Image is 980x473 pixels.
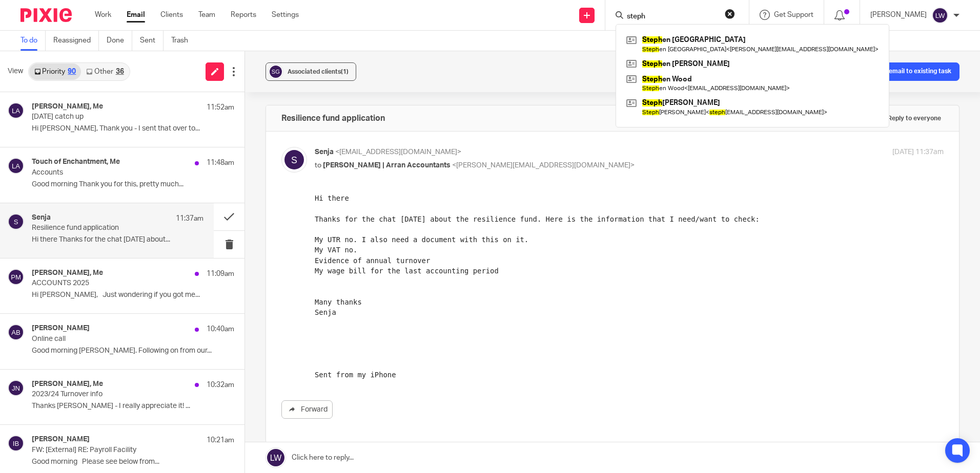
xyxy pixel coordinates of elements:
[266,62,356,81] button: Associated clients(1)
[32,435,90,444] h4: [PERSON_NAME]
[32,269,103,277] h4: [PERSON_NAME], Me
[8,213,24,230] img: svg%3E
[626,12,718,21] input: Search
[341,69,349,75] span: (1)
[107,31,132,51] a: Done
[281,147,307,173] img: svg%3E
[315,148,334,156] span: Senja
[8,102,24,119] img: svg%3E
[32,235,203,244] p: Hi there Thanks for the chat [DATE] about...
[32,224,169,232] p: Resilience fund application
[207,269,234,279] p: 11:09am
[160,10,183,20] a: Clients
[207,158,234,168] p: 11:48am
[21,8,72,22] img: Pixie
[268,64,283,79] img: svg%3E
[281,113,385,123] h4: Resilience fund application
[892,147,944,158] p: [DATE] 11:37am
[32,113,194,121] p: [DATE] catch up
[207,380,234,390] p: 10:32am
[32,180,234,189] p: Good morning Thank you for this, pretty much...
[871,111,944,126] label: Reply to everyone
[32,124,234,133] p: Hi [PERSON_NAME], Thank you - I sent that over to...
[127,10,145,20] a: Email
[452,162,635,169] span: <[PERSON_NAME][EMAIL_ADDRESS][DOMAIN_NAME]>
[725,9,735,19] button: Clear
[932,7,948,24] img: svg%3E
[95,10,111,20] a: Work
[857,62,959,81] button: Add email to existing task
[21,31,46,51] a: To do
[774,11,813,18] span: Get Support
[32,213,51,222] h4: Senja
[32,458,234,466] p: Good morning Please see below from...
[32,335,194,343] p: Online call
[68,68,76,75] div: 90
[32,347,234,355] p: Good morning [PERSON_NAME]. Following on from our...
[32,402,234,411] p: Thanks [PERSON_NAME] - I really appreciate it! ...
[207,102,234,113] p: 11:52am
[198,10,215,20] a: Team
[281,400,333,419] a: Forward
[32,102,103,111] h4: [PERSON_NAME], Me
[8,66,23,77] span: View
[32,390,194,399] p: 2023/24 Turnover info
[32,158,120,166] h4: Touch of Enchantment, Me
[207,324,234,334] p: 10:40am
[335,148,461,156] span: <[EMAIL_ADDRESS][DOMAIN_NAME]>
[32,380,103,389] h4: [PERSON_NAME], Me
[315,162,321,169] span: to
[8,158,24,174] img: svg%3E
[207,435,234,445] p: 10:21am
[32,446,194,455] p: FW: [External] RE: Payroll Facility
[8,380,24,396] img: svg%3E
[171,31,196,51] a: Trash
[81,63,129,80] a: Other36
[8,324,24,340] img: svg%3E
[32,291,234,299] p: Hi [PERSON_NAME], Just wondering if you got me...
[140,31,164,51] a: Sent
[870,10,927,20] p: [PERSON_NAME]
[288,69,349,75] span: Associated clients
[272,10,299,20] a: Settings
[231,10,256,20] a: Reports
[176,213,203,224] p: 11:37am
[8,269,24,285] img: svg%3E
[29,63,81,80] a: Priority90
[32,168,194,177] p: Accounts
[32,324,90,333] h4: [PERSON_NAME]
[323,162,451,169] span: [PERSON_NAME] | Arran Accountants
[8,435,24,451] img: svg%3E
[53,31,99,51] a: Reassigned
[32,279,194,288] p: ACCOUNTS 2025
[116,68,124,75] div: 36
